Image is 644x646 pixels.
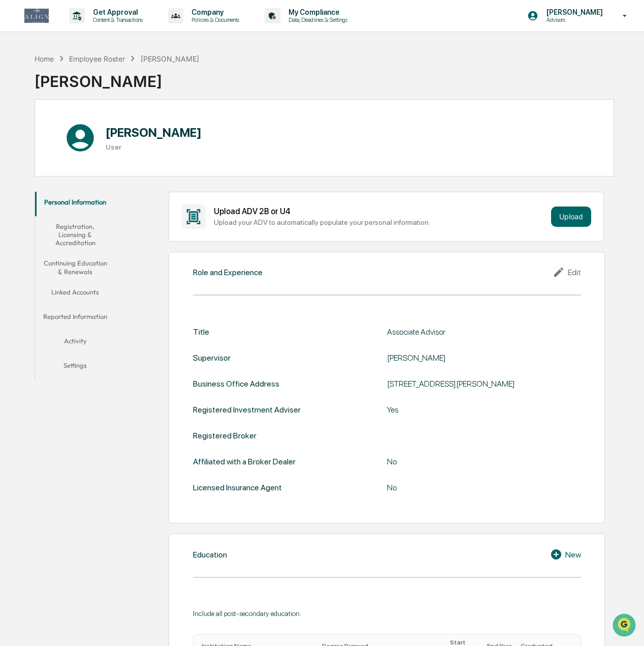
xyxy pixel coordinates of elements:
[35,216,116,253] button: Registration, Licensing & Accreditation
[550,548,581,561] div: New
[85,16,148,23] p: Content & Transactions
[280,16,352,23] p: Data, Deadlines & Settings
[10,129,18,137] div: 🖐️
[35,306,116,331] button: Reported Information
[538,16,608,23] p: Advisors
[101,172,123,180] span: Pylon
[193,609,581,618] div: Include all post-secondary education.
[183,16,244,23] p: Policies & Documents
[35,282,116,306] button: Linked Accounts
[193,379,279,389] div: Business Office Address
[214,218,547,226] div: Upload your ADV to automatically populate your personal information.
[35,88,128,96] div: We're available if you need us!
[183,8,244,16] p: Company
[387,405,581,415] div: Yes
[551,207,591,227] button: Upload
[72,172,123,180] a: Powered byPylon
[84,128,126,138] span: Attestations
[193,431,256,441] div: Registered Broker
[20,128,66,138] span: Preclearance
[35,54,54,63] div: Home
[10,21,185,38] p: How can we help?
[70,124,130,142] a: 🗄️Attestations
[193,483,282,492] div: Licensed Insurance Agent
[387,353,581,363] div: [PERSON_NAME]
[193,550,227,560] div: Education
[193,405,301,415] div: Registered Investment Adviser
[553,266,581,278] div: Edit
[10,149,18,157] div: 🔎
[35,331,116,355] button: Activity
[106,143,202,151] h3: User
[214,207,547,216] div: Upload ADV 2B or U4
[35,192,116,379] div: secondary tabs example
[387,457,581,466] div: No
[387,483,581,492] div: No
[193,268,263,277] div: Role and Experience
[106,125,202,140] h1: [PERSON_NAME]
[173,81,185,93] button: Start new chat
[74,129,82,137] div: 🗄️
[35,192,116,216] button: Personal Information
[10,78,28,96] img: 1746055101610-c473b297-6a78-478c-a979-82029cc54cd1
[193,353,231,363] div: Supervisor
[35,78,167,88] div: Start new chat
[193,457,296,466] div: Affiliated with a Broker Dealer
[35,355,116,379] button: Settings
[193,327,209,337] div: Title
[6,143,68,162] a: 🔎Data Lookup
[6,124,70,142] a: 🖐️Preclearance
[35,64,199,91] div: [PERSON_NAME]
[85,8,148,16] p: Get Approval
[538,8,608,16] p: [PERSON_NAME]
[24,9,49,23] img: logo
[69,54,125,63] div: Employee Roster
[20,148,64,158] span: Data Lookup
[35,253,116,282] button: Continuing Education & Renewals
[141,54,199,63] div: [PERSON_NAME]
[280,8,352,16] p: My Compliance
[611,612,639,640] iframe: Open customer support
[387,379,581,389] div: [STREET_ADDRESS][PERSON_NAME]
[387,327,581,337] div: Associate Advisor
